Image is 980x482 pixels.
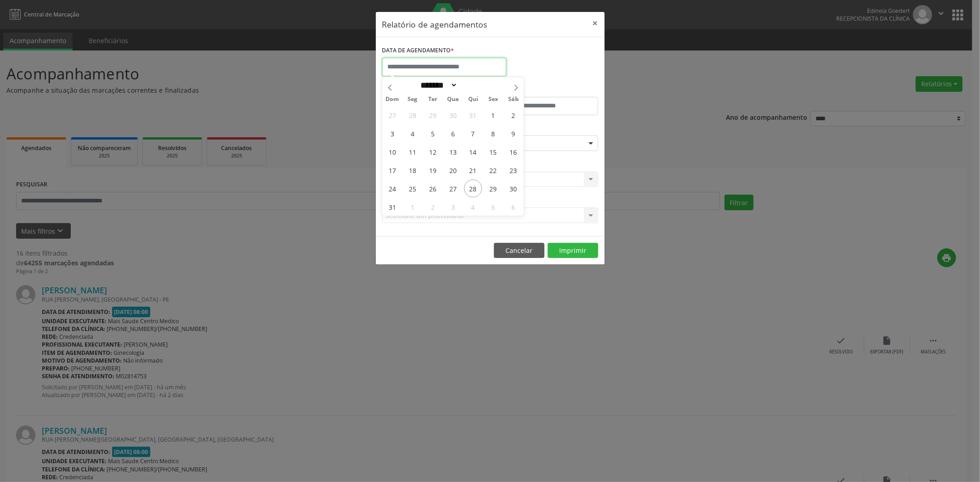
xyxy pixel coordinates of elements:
span: Agosto 9, 2025 [504,124,522,142]
h5: Relatório de agendamentos [382,18,487,30]
button: Imprimir [548,243,598,258]
span: Setembro 6, 2025 [504,198,522,216]
span: Ter [423,96,443,102]
span: Julho 30, 2025 [444,106,462,124]
span: Agosto 20, 2025 [444,161,462,179]
span: Julho 29, 2025 [424,106,442,124]
span: Agosto 2, 2025 [504,106,522,124]
button: Close [586,12,605,34]
span: Agosto 4, 2025 [403,124,421,142]
span: Agosto 19, 2025 [424,161,442,179]
span: Sáb [504,96,524,102]
span: Agosto 31, 2025 [383,198,401,216]
span: Dom [382,96,402,102]
span: Agosto 18, 2025 [403,161,421,179]
span: Julho 28, 2025 [403,106,421,124]
span: Agosto 15, 2025 [484,143,502,161]
span: Agosto 26, 2025 [424,179,442,197]
span: Seg [402,96,423,102]
span: Sex [483,96,504,102]
span: Agosto 30, 2025 [504,179,522,197]
span: Qui [463,96,483,102]
span: Agosto 28, 2025 [464,179,482,197]
span: Agosto 25, 2025 [403,179,421,197]
span: Agosto 16, 2025 [504,143,522,161]
span: Julho 27, 2025 [383,106,401,124]
span: Agosto 29, 2025 [484,179,502,197]
label: ATÉ [493,83,598,97]
label: DATA DE AGENDAMENTO [382,44,454,58]
button: Cancelar [494,243,544,258]
span: Setembro 1, 2025 [403,198,421,216]
span: Agosto 11, 2025 [403,143,421,161]
span: Setembro 5, 2025 [484,198,502,216]
span: Julho 31, 2025 [464,106,482,124]
span: Agosto 24, 2025 [383,179,401,197]
span: Setembro 2, 2025 [424,198,442,216]
span: Agosto 7, 2025 [464,124,482,142]
select: Month [418,80,458,90]
span: Setembro 3, 2025 [444,198,462,216]
span: Agosto 21, 2025 [464,161,482,179]
input: Year [458,80,488,90]
span: Agosto 3, 2025 [383,124,401,142]
span: Agosto 10, 2025 [383,143,401,161]
span: Qua [443,96,463,102]
span: Agosto 14, 2025 [464,143,482,161]
span: Agosto 1, 2025 [484,106,502,124]
span: Agosto 5, 2025 [424,124,442,142]
span: Agosto 23, 2025 [504,161,522,179]
span: Agosto 22, 2025 [484,161,502,179]
span: Agosto 17, 2025 [383,161,401,179]
span: Agosto 8, 2025 [484,124,502,142]
span: Agosto 12, 2025 [424,143,442,161]
span: Agosto 13, 2025 [444,143,462,161]
span: Agosto 27, 2025 [444,179,462,197]
span: Agosto 6, 2025 [444,124,462,142]
span: Setembro 4, 2025 [464,198,482,216]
